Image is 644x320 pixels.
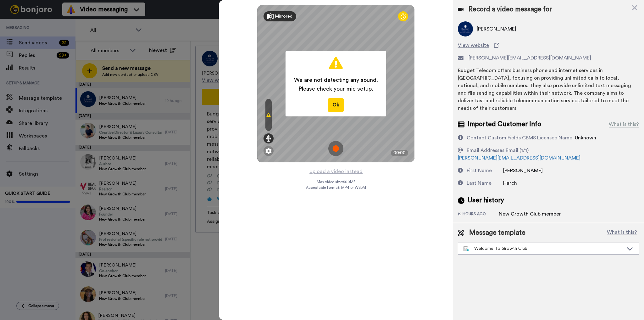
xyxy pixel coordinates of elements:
[503,181,517,186] span: Harch
[294,84,378,93] span: Please check your mic setup.
[605,228,639,238] button: What is this?
[468,196,504,205] span: User history
[463,246,469,251] img: nextgen-template.svg
[467,134,572,142] div: Contact Custom Fields CBMS Licensee Name
[458,155,580,160] a: [PERSON_NAME][EMAIL_ADDRESS][DOMAIN_NAME]
[308,167,364,176] button: Upload a video instead
[458,67,639,112] div: Budget Telecom offers business phone and internet services in [GEOGRAPHIC_DATA], focusing on prov...
[458,211,499,218] div: 19 hours ago
[609,121,639,128] div: What is this?
[463,245,624,252] div: Welcome To Growth Club
[575,135,596,140] span: Unknown
[265,148,272,154] img: ic_gear.svg
[467,179,491,187] div: Last Name
[328,98,344,112] button: Ok
[306,185,366,190] span: Acceptable format: MP4 or WebM
[469,228,525,238] span: Message template
[467,167,492,174] div: First Name
[316,179,355,184] span: Max video size: 500 MB
[328,141,343,156] img: ic_record_start.svg
[467,147,529,154] div: Email Addresses Email (1/1)
[499,210,561,218] div: New Growth Club member
[503,168,543,173] span: [PERSON_NAME]
[458,42,489,49] span: View website
[469,54,591,62] span: [PERSON_NAME][EMAIL_ADDRESS][DOMAIN_NAME]
[294,76,378,84] span: We are not detecting any sound.
[458,42,639,49] a: View website
[391,150,408,156] div: 00:00
[468,120,541,129] span: Imported Customer Info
